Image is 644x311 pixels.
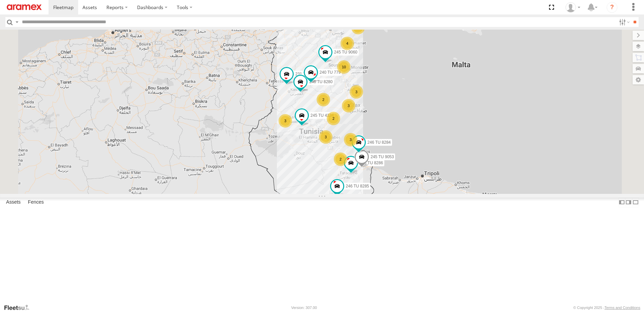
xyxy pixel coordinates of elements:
label: Search Filter Options [616,17,631,27]
span: 231 TU 3159 [295,72,319,76]
div: © Copyright 2025 - [573,306,640,310]
span: 246 TU 8284 [367,140,391,145]
div: 4 [341,37,354,50]
div: 2 [327,112,340,125]
div: 2 [317,93,330,106]
div: 3 [350,85,363,99]
label: Assets [3,198,24,207]
span: 240 TU 779 [320,70,341,75]
span: 245 TU 4334 [311,113,334,118]
label: Hide Summary Table [632,198,639,207]
div: 3 [319,130,332,144]
span: 246 TU 8286 [360,161,383,165]
span: 245 TU 9053 [371,155,394,160]
img: aramex-logo.svg [7,4,42,10]
div: 3 [342,99,355,112]
a: Visit our Website [4,304,35,311]
label: Search Query [14,17,20,27]
label: Dock Summary Table to the Right [625,198,632,207]
span: 245 TU 9060 [334,50,357,55]
span: 246 TU 8280 [309,80,332,84]
label: Fences [25,198,47,207]
label: Dock Summary Table to the Left [618,198,625,207]
span: 246 TU 8285 [346,184,369,188]
div: Version: 307.00 [291,306,317,310]
div: 2 [334,152,347,166]
i: ? [607,2,617,13]
div: 10 [337,60,351,74]
div: 3 [344,133,357,146]
div: Nejah Benkhalifa [563,2,583,12]
div: 3 [279,114,292,128]
label: Map Settings [633,75,644,84]
a: Terms and Conditions [605,306,640,310]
